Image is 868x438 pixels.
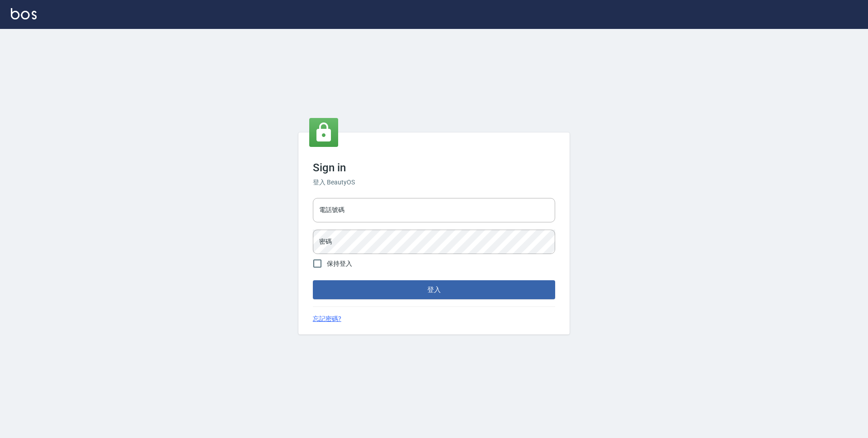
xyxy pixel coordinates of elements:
h6: 登入 BeautyOS [313,178,555,187]
img: Logo [11,8,37,19]
button: 登入 [313,280,555,299]
span: 保持登入 [327,259,352,268]
a: 忘記密碼? [313,314,341,324]
h3: Sign in [313,161,555,174]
